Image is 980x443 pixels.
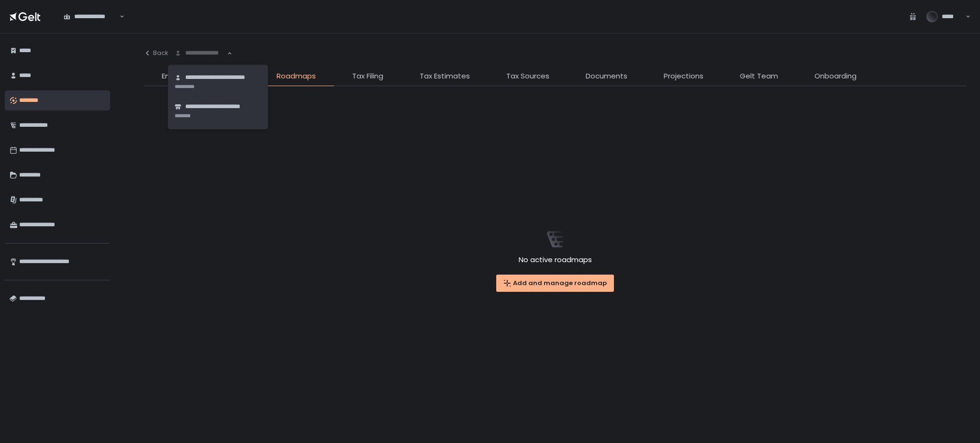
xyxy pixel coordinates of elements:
span: Roadmaps [277,71,316,82]
h2: No active roadmaps [519,255,592,266]
input: Search for option [175,48,226,58]
span: Projections [664,71,703,82]
span: Entity [162,71,181,82]
span: Tax Filing [352,71,383,82]
span: To-Do [218,71,240,82]
button: Add and manage roadmap [496,275,614,292]
span: Documents [586,71,627,82]
div: Search for option [57,6,124,26]
span: Tax Sources [506,71,549,82]
span: Gelt Team [740,71,778,82]
button: Back [144,43,168,63]
span: Tax Estimates [420,71,470,82]
span: Onboarding [814,71,857,82]
div: Add and manage roadmap [503,279,607,288]
div: Back [144,49,168,57]
div: Search for option [168,43,232,63]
